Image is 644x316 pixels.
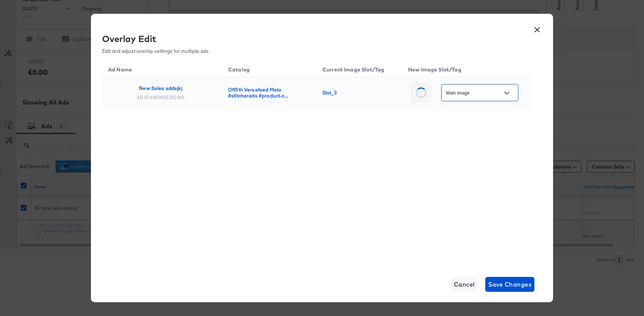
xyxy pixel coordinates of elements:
div: Overlay Edit [102,32,525,45]
span: Ad Name [108,66,142,73]
div: Edit and adjust overlay settings for multiple ads [102,32,525,54]
th: Current Image Slot/Tag [316,60,402,77]
button: × [530,21,544,35]
div: AD ID: 6853022252365 [137,94,185,100]
th: New Image Slot/Tag [402,60,531,77]
button: Save Changes [485,277,535,292]
div: New Sales addsjkj [139,85,182,91]
div: Off5th Versafeed Meta #stitcherads #product-c... [228,87,307,99]
span: Catalog [228,66,259,73]
span: Cancel [454,279,475,290]
div: Slot_3 [322,90,393,96]
span: Save Changes [488,279,532,290]
button: Open [501,87,512,99]
button: Cancel [451,277,478,292]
